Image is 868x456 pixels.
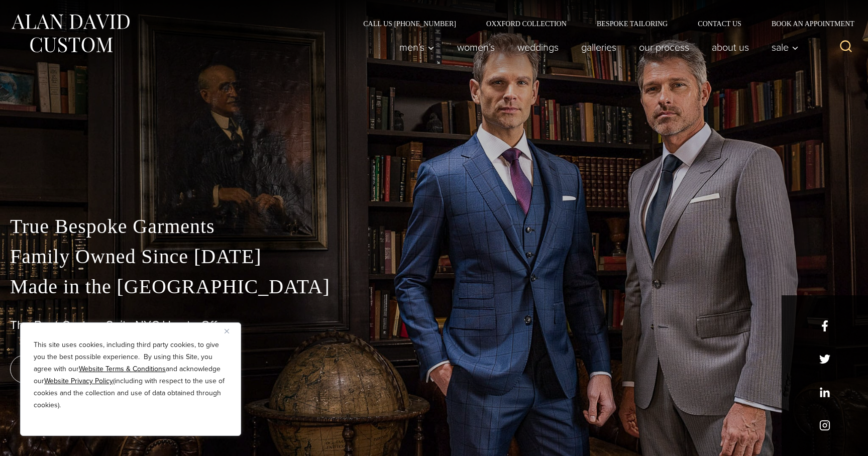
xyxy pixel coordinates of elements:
[471,20,582,27] a: Oxxford Collection
[10,211,858,302] p: True Bespoke Garments Family Owned Since [DATE] Made in the [GEOGRAPHIC_DATA]
[756,20,858,27] a: Book an Appointment
[10,11,131,56] img: Alan David Custom
[582,20,683,27] a: Bespoke Tailoring
[348,20,471,27] a: Call Us [PHONE_NUMBER]
[683,20,756,27] a: Contact Us
[399,42,435,52] span: Men’s
[225,329,229,333] img: Close
[701,37,761,57] a: About Us
[506,37,570,57] a: weddings
[628,37,701,57] a: Our Process
[225,325,237,337] button: Close
[388,37,804,57] nav: Primary Navigation
[348,20,858,27] nav: Secondary Navigation
[772,42,799,52] span: Sale
[34,339,228,411] p: This site uses cookies, including third party cookies, to give you the best possible experience. ...
[834,35,858,59] button: View Search Form
[44,376,113,386] a: Website Privacy Policy
[570,37,628,57] a: Galleries
[446,37,506,57] a: Women’s
[79,364,166,374] a: Website Terms & Conditions
[10,355,151,383] a: book an appointment
[10,318,858,332] h1: The Best Custom Suits NYC Has to Offer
